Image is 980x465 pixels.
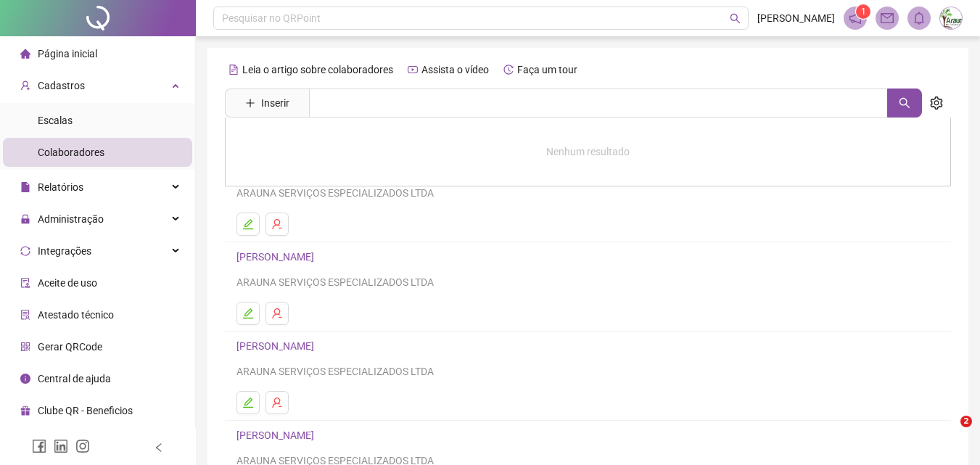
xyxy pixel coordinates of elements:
span: user-delete [271,218,283,230]
span: Leia o artigo sobre colaboradores [242,64,393,75]
a: [PERSON_NAME] [236,251,318,263]
span: search [730,13,741,24]
span: Central de ajuda [38,373,111,384]
span: user-add [20,81,30,91]
span: notification [849,12,862,25]
button: Inserir [234,91,301,115]
span: gift [20,406,30,416]
span: edit [242,397,254,408]
span: Administração [38,213,104,225]
span: instagram [75,439,90,453]
span: setting [930,96,943,110]
span: Clube QR - Beneficios [38,405,133,416]
span: Aceite de uso [38,277,97,289]
div: ARAUNA SERVIÇOS ESPECIALIZADOS LTDA [236,363,939,379]
span: home [20,49,30,59]
span: plus [245,98,255,108]
span: edit [242,308,254,319]
span: Assista o vídeo [421,64,489,75]
span: mail [881,12,894,25]
div: ARAUNA SERVIÇOS ESPECIALIZADOS LTDA [236,185,939,201]
span: history [503,65,514,75]
sup: 1 [856,4,870,19]
span: lock [20,214,30,224]
span: edit [242,218,254,230]
span: Faça um tour [517,64,577,75]
span: Cadastros [38,80,85,91]
span: sync [20,246,30,256]
span: bell [913,12,926,25]
span: Escalas [38,115,73,126]
span: Relatórios [38,181,83,193]
iframe: Intercom live chat [931,416,965,450]
span: Inserir [261,95,289,111]
span: Colaboradores [38,147,104,158]
span: Nenhum resultado [546,146,630,157]
span: 1 [861,7,866,17]
span: Integrações [38,245,91,257]
span: youtube [408,65,418,75]
span: linkedin [54,439,68,453]
span: qrcode [20,342,30,352]
span: left [154,443,164,453]
span: solution [20,310,30,320]
span: Gerar QRCode [38,341,102,353]
span: facebook [32,439,46,453]
a: [PERSON_NAME] [236,429,318,441]
div: ARAUNA SERVIÇOS ESPECIALIZADOS LTDA [236,274,939,290]
span: info-circle [20,374,30,384]
span: [PERSON_NAME] [757,10,835,26]
span: user-delete [271,397,283,408]
a: [PERSON_NAME] [236,340,318,352]
img: 48028 [940,7,962,29]
span: Página inicial [38,48,97,59]
span: audit [20,278,30,288]
span: 2 [960,416,972,427]
span: file [20,182,30,192]
span: file-text [228,65,239,75]
span: Atestado técnico [38,309,114,321]
span: search [899,97,910,109]
span: user-delete [271,308,283,319]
